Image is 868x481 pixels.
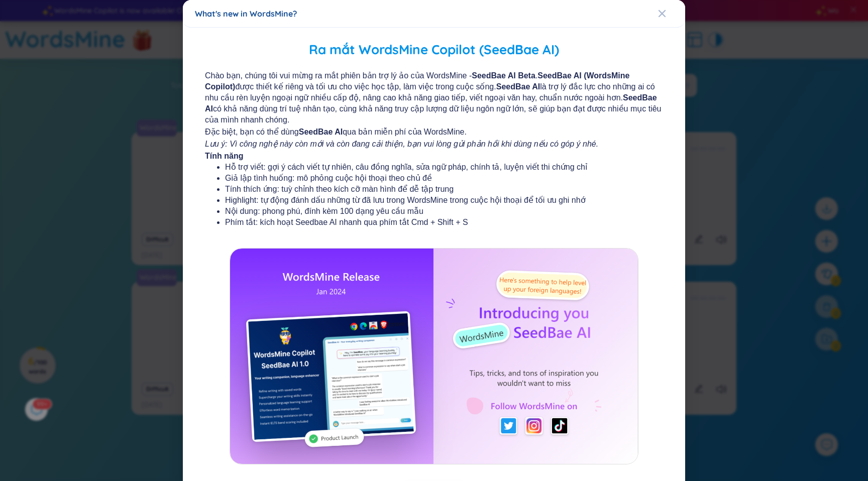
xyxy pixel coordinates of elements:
div: What's new in WordsMine? [195,8,673,19]
b: SeedBae AI [205,93,657,113]
b: SeedBae AI (WordsMine Copilot) [205,71,629,91]
b: Tính năng [205,152,243,160]
b: SeedBae AI [299,128,343,136]
li: Phím tắt: kích hoạt Seedbae AI nhanh qua phím tắt Cmd + Shift + S [225,217,643,228]
li: Highlight: tự động đánh dấu những từ đã lưu trong WordsMine trong cuộc hội thoại để tối ưu ghi nhớ [225,195,643,206]
b: SeedBae AI Beta [472,71,535,80]
i: Lưu ý: Vì công nghệ này còn mới và còn đang cải thiện, bạn vui lòng gửi phản hồi khi dùng nếu có ... [205,140,598,148]
span: Đặc biệt, bạn có thể dùng qua bản miễn phí của WordsMine. [205,127,663,138]
li: Nội dung: phong phú, đính kèm 100 dạng yêu cầu mẫu [225,206,643,217]
li: Hỗ trợ viết: gợi ý cách viết tự nhiên, câu đồng nghĩa, sửa ngữ pháp, chính tả, luyện viết thi chứ... [225,162,643,173]
span: Chào bạn, chúng tôi vui mừng ra mắt phiên bản trợ lý ảo của WordsMine - . được thiết kế riêng và ... [205,70,663,126]
li: Giả lập tình huống: mô phỏng cuộc hội thoại theo chủ đề [225,173,643,184]
b: SeedBae AI [496,82,540,91]
h2: Ra mắt WordsMine Copilot (SeedBae AI) [195,40,673,60]
li: Tính thích ứng: tuỳ chỉnh theo kích cỡ màn hình để dễ tập trung [225,184,643,195]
